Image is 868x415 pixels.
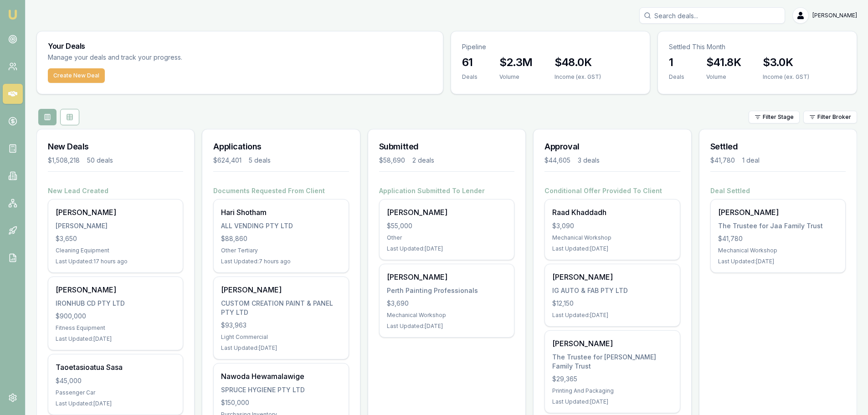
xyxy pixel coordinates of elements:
[555,55,601,70] h3: $48.0K
[552,207,672,218] div: Raad Khaddadh
[221,284,341,295] div: [PERSON_NAME]
[7,9,18,20] img: emu-icon-u.png
[387,221,507,231] div: $55,000
[552,299,672,308] div: $12,150
[812,12,857,19] span: [PERSON_NAME]
[221,234,341,243] div: $88,860
[387,312,507,319] div: Mechanical Workshop
[56,376,175,385] div: $45,000
[56,284,175,295] div: [PERSON_NAME]
[552,353,672,371] div: The Trustee for [PERSON_NAME] Family Trust
[718,258,838,265] div: Last Updated: [DATE]
[56,324,175,332] div: Fitness Equipment
[669,42,846,51] p: Settled This Month
[221,333,341,341] div: Light Commercial
[56,221,175,231] div: [PERSON_NAME]
[462,42,639,51] p: Pipeline
[499,55,533,70] h3: $2.3M
[48,42,432,50] h3: Your Deals
[221,247,341,254] div: Other Tertiary
[552,234,672,241] div: Mechanical Workshop
[56,335,175,343] div: Last Updated: [DATE]
[669,73,684,81] div: Deals
[387,234,507,241] div: Other
[213,156,241,165] div: $624,401
[221,371,341,382] div: Nawoda Hewamalawige
[817,113,851,121] span: Filter Broker
[379,156,405,165] div: $58,690
[710,140,846,153] h3: Settled
[718,221,838,231] div: The Trustee for Jaa Family Trust
[48,68,105,83] button: Create New Deal
[544,140,680,153] h3: Approval
[56,258,175,265] div: Last Updated: 17 hours ago
[48,186,183,195] h4: New Lead Created
[221,258,341,265] div: Last Updated: 7 hours ago
[48,156,80,165] div: $1,508,218
[552,387,672,395] div: Printing And Packaging
[221,321,341,330] div: $93,963
[552,286,672,295] div: IG AUTO & FAB PTY LTD
[387,207,507,218] div: [PERSON_NAME]
[555,73,601,81] div: Income (ex. GST)
[379,140,514,153] h3: Submitted
[706,55,741,70] h3: $41.8K
[552,338,672,349] div: [PERSON_NAME]
[387,323,507,330] div: Last Updated: [DATE]
[221,344,341,352] div: Last Updated: [DATE]
[48,52,281,63] p: Manage your deals and track your progress.
[221,385,341,395] div: SPRUCE HYGIENE PTY LTD
[710,156,735,165] div: $41,780
[387,245,507,252] div: Last Updated: [DATE]
[213,186,349,195] h4: Documents Requested From Client
[462,55,478,70] h3: 61
[742,156,760,165] div: 1 deal
[87,156,113,165] div: 50 deals
[462,73,478,81] div: Deals
[221,221,341,231] div: ALL VENDING PTY LTD
[412,156,434,165] div: 2 deals
[763,55,809,70] h3: $3.0K
[379,186,514,195] h4: Application Submitted To Lender
[221,207,341,218] div: Hari Shotham
[48,140,183,153] h3: New Deals
[552,221,672,231] div: $3,090
[544,186,680,195] h4: Conditional Offer Provided To Client
[56,234,175,243] div: $3,650
[578,156,600,165] div: 3 deals
[749,111,800,123] button: Filter Stage
[544,156,570,165] div: $44,605
[56,299,175,308] div: IRONHUB CD PTY LTD
[221,398,341,407] div: $150,000
[718,207,838,218] div: [PERSON_NAME]
[763,73,809,81] div: Income (ex. GST)
[387,299,507,308] div: $3,690
[56,362,175,373] div: Taoetasioatua Sasa
[56,389,175,396] div: Passenger Car
[56,247,175,254] div: Cleaning Equipment
[249,156,271,165] div: 5 deals
[552,245,672,252] div: Last Updated: [DATE]
[499,73,533,81] div: Volume
[803,111,857,123] button: Filter Broker
[552,272,672,282] div: [PERSON_NAME]
[639,7,785,24] input: Search deals
[763,113,794,121] span: Filter Stage
[56,207,175,218] div: [PERSON_NAME]
[706,73,741,81] div: Volume
[221,299,341,317] div: CUSTOM CREATION PAINT & PANEL PTY LTD
[552,398,672,405] div: Last Updated: [DATE]
[718,247,838,254] div: Mechanical Workshop
[552,374,672,384] div: $29,365
[213,140,349,153] h3: Applications
[552,312,672,319] div: Last Updated: [DATE]
[710,186,846,195] h4: Deal Settled
[56,400,175,407] div: Last Updated: [DATE]
[387,272,507,282] div: [PERSON_NAME]
[56,312,175,321] div: $900,000
[718,234,838,243] div: $41,780
[387,286,507,295] div: Perth Painting Professionals
[669,55,684,70] h3: 1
